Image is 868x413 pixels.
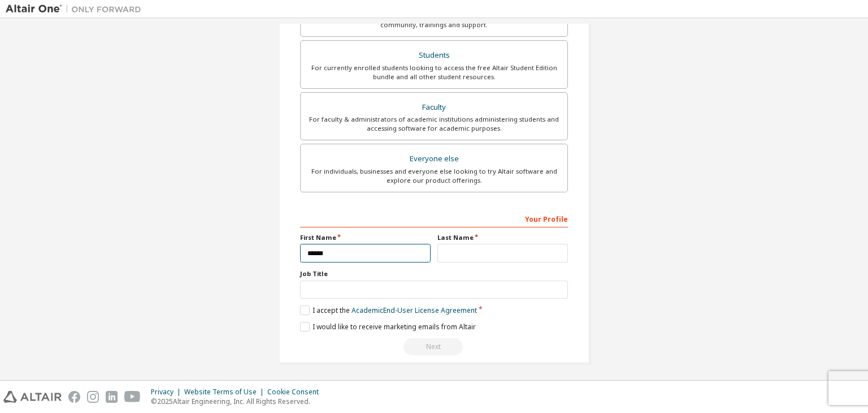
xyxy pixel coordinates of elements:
[307,167,561,185] div: For individuals, businesses and everyone else looking to try Altair software and explore our prod...
[124,391,141,403] img: youtube.svg
[267,388,325,397] div: Cookie Consent
[3,391,62,403] img: altair_logo.svg
[6,3,147,15] img: Altair One
[300,233,431,242] label: First Name
[300,209,568,227] div: Your Profile
[437,233,568,242] label: Last Name
[300,269,568,278] label: Job Title
[300,306,477,315] label: I accept the
[300,338,568,355] div: Read and acccept EULA to continue
[151,388,184,397] div: Privacy
[307,115,561,133] div: For faculty & administrators of academic institutions administering students and accessing softwa...
[351,306,477,315] a: Academic End-User License Agreement
[307,100,561,115] div: Faculty
[184,388,267,397] div: Website Terms of Use
[307,63,561,81] div: For currently enrolled students looking to access the free Altair Student Edition bundle and all ...
[300,322,476,332] label: I would like to receive marketing emails from Altair
[106,391,118,403] img: linkedin.svg
[307,48,561,63] div: Students
[307,151,561,167] div: Everyone else
[68,391,80,403] img: facebook.svg
[87,391,99,403] img: instagram.svg
[151,397,325,406] p: © 2025 Altair Engineering, Inc. All Rights Reserved.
